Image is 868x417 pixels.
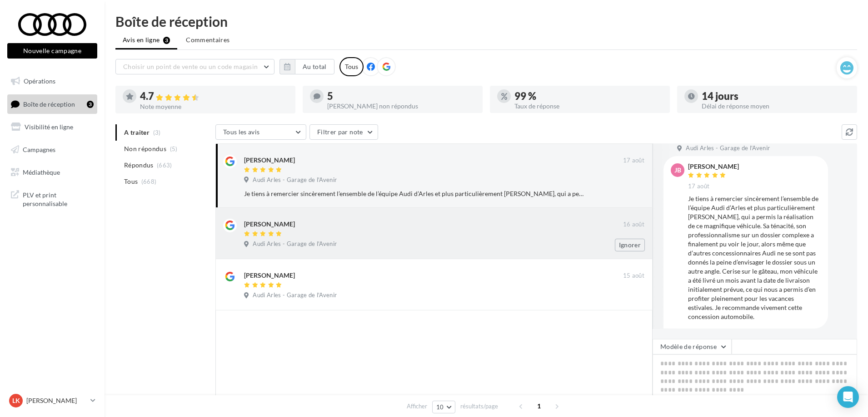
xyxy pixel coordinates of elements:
a: Opérations [5,72,99,91]
div: Open Intercom Messenger [837,386,859,408]
button: Filtrer par note [309,124,378,140]
span: Boîte de réception [23,100,75,108]
span: résultats/page [460,402,498,411]
span: Audi Arles - Garage de l'Avenir [253,240,337,248]
div: Je tiens à remercier sincèrement l’ensemble de l’équipe Audi d’Arles et plus particulièrement [PE... [244,189,585,198]
div: 5 [327,91,475,101]
button: 10 [432,401,455,413]
button: Ignorer [615,239,645,251]
a: Campagnes [5,140,99,159]
div: 3 [87,101,94,108]
span: Audi Arles - Garage de l'Avenir [253,291,337,299]
div: Tous [339,57,364,76]
a: PLV et print personnalisable [5,185,99,212]
button: Tous les avis [215,124,306,140]
div: Je tiens à remercier sincèrement l’ensemble de l’équipe Audi d’Arles et plus particulièrement [PE... [688,194,821,321]
div: [PERSON_NAME] non répondus [327,103,475,109]
a: Visibilité en ligne [5,118,99,137]
span: (663) [157,162,172,169]
span: 1 [532,399,546,413]
span: PLV et print personnalisable [23,189,94,208]
span: Visibilité en ligne [25,123,73,131]
span: Commentaires [186,35,229,44]
span: Opérations [24,77,55,85]
div: [PERSON_NAME] [688,163,739,170]
span: 10 [436,403,444,411]
div: Délai de réponse moyen [702,103,850,109]
p: [PERSON_NAME] [26,396,87,405]
span: 16 août [623,221,644,229]
div: 4.7 [140,91,288,102]
span: Non répondus [124,144,166,153]
span: JB [674,166,681,175]
span: (5) [170,145,178,152]
button: Nouvelle campagne [7,43,97,59]
a: Médiathèque [5,163,99,182]
div: [PERSON_NAME] [244,271,295,280]
span: Médiathèque [23,168,60,176]
div: 99 % [514,91,663,101]
a: LK [PERSON_NAME] [7,392,97,409]
span: (668) [141,178,157,185]
span: Campagnes [23,146,55,153]
span: 17 août [688,182,709,191]
button: Modèle de réponse [653,339,732,354]
span: Choisir un point de vente ou un code magasin [123,63,258,70]
span: 15 août [623,272,644,280]
span: Répondus [124,161,154,170]
button: Au total [279,59,334,74]
button: Choisir un point de vente ou un code magasin [115,59,274,74]
div: 14 jours [702,91,850,101]
span: Tous [124,177,138,186]
div: [PERSON_NAME] [244,220,295,229]
div: Boîte de réception [115,15,857,28]
span: Tous les avis [223,128,260,136]
a: Boîte de réception3 [5,94,99,114]
span: Audi Arles - Garage de l'Avenir [253,176,337,184]
div: Note moyenne [140,103,288,110]
span: Audi Arles - Garage de l'Avenir [686,144,770,152]
div: Taux de réponse [514,103,663,109]
span: 17 août [623,157,644,165]
span: LK [12,396,20,405]
span: Afficher [407,402,427,411]
button: Au total [295,59,334,74]
div: [PERSON_NAME] [244,156,295,165]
